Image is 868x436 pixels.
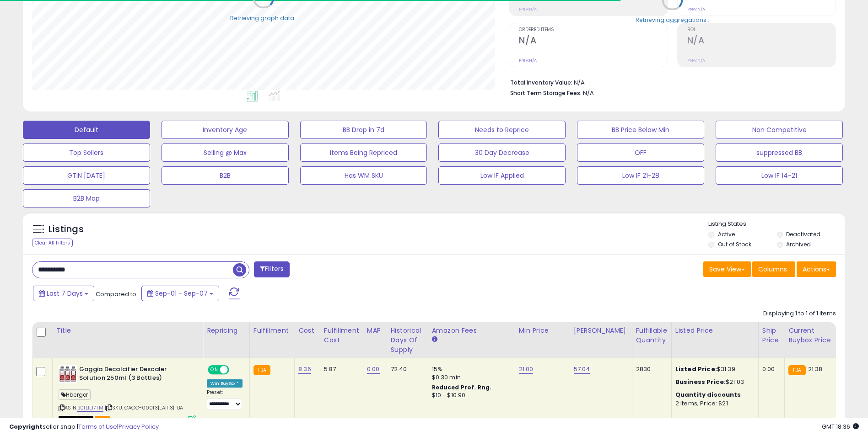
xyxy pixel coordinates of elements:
[763,309,836,318] div: Displaying 1 to 1 of 1 items
[95,416,110,424] span: FBA
[59,416,93,424] span: All listings that are unavailable for purchase on Amazon for any reason other than out-of-stock
[155,289,208,298] span: Sep-01 - Sep-07
[324,365,356,373] div: 5.87
[438,121,566,139] button: Needs to Reprice
[367,326,383,335] div: MAP
[636,326,668,345] div: Fulfillable Quantity
[708,220,845,229] p: Listing States:
[432,392,508,399] div: $10 - $10.90
[23,166,150,185] button: GTIN [DATE]
[23,121,150,139] button: Default
[228,366,243,374] span: OFF
[758,265,787,274] span: Columns
[207,389,243,410] div: Preset:
[788,365,805,375] small: FBA
[96,290,138,298] span: Compared to:
[23,144,150,162] button: Top Sellers
[367,365,380,374] a: 0.00
[141,286,219,301] button: Sep-01 - Sep-07
[752,261,795,277] button: Columns
[253,326,291,335] div: Fulfillment
[577,166,704,185] button: Low IF 21-28
[438,166,566,185] button: Low IF Applied
[79,365,190,384] b: Gaggia Decalcifier Descaler Solution 250ml (3 Bottles)
[432,373,508,382] div: $0.30 min
[391,326,424,355] div: Historical Days Of Supply
[438,144,566,162] button: 30 Day Decrease
[49,223,84,236] h5: Listings
[391,365,421,373] div: 72.40
[675,378,726,386] b: Business Price:
[9,423,159,431] div: seller snap | |
[105,404,183,411] span: | SKU: GAGG-00013|EA|1|3|FBA
[298,326,316,335] div: Cost
[797,261,836,277] button: Actions
[786,240,811,248] label: Archived
[432,326,511,335] div: Amazon Fees
[300,121,427,139] button: BB Drop in 7d
[207,326,246,335] div: Repricing
[59,389,91,400] span: Hberger
[574,326,628,335] div: [PERSON_NAME]
[77,404,103,412] a: B01LIEI7TM
[675,378,751,386] div: $21.03
[432,383,492,391] b: Reduced Prof. Rng.
[432,335,437,344] small: Amazon Fees.
[207,379,243,388] div: Win BuyBox *
[230,14,297,22] div: Retrieving graph data..
[519,326,566,335] div: Min Price
[298,365,311,374] a: 8.36
[300,166,427,185] button: Has WM SKU
[59,365,77,383] img: 515weBtHxzL._SL40_.jpg
[254,261,290,277] button: Filters
[718,240,751,248] label: Out of Stock
[162,166,289,185] button: B2B
[675,326,755,335] div: Listed Price
[675,399,751,408] div: 2 Items, Price: $21
[9,422,43,431] strong: Copyright
[636,365,664,373] div: 2830
[47,289,83,298] span: Last 7 Days
[56,326,199,335] div: Title
[162,121,289,139] button: Inventory Age
[675,391,751,399] div: :
[716,121,843,139] button: Non Competitive
[675,390,741,399] b: Quantity discounts
[716,166,843,185] button: Low IF 14-21
[762,326,781,345] div: Ship Price
[808,365,823,373] span: 21.38
[577,144,704,162] button: OFF
[786,230,820,238] label: Deactivated
[822,422,859,431] span: 2025-09-15 18:36 GMT
[703,261,751,277] button: Save View
[675,365,717,373] b: Listed Price:
[762,365,777,373] div: 0.00
[636,16,709,24] div: Retrieving aggregations..
[788,326,836,345] div: Current Buybox Price
[209,366,220,374] span: ON
[32,239,73,247] div: Clear All Filters
[78,422,117,431] a: Terms of Use
[577,121,704,139] button: BB Price Below Min
[23,189,150,207] button: B2B Map
[162,144,289,162] button: Selling @ Max
[324,326,359,345] div: Fulfillment Cost
[300,144,427,162] button: Items Being Repriced
[33,286,94,301] button: Last 7 Days
[574,365,590,374] a: 57.04
[119,422,159,431] a: Privacy Policy
[253,365,270,375] small: FBA
[716,144,843,162] button: suppressed BB
[718,230,735,238] label: Active
[432,365,508,373] div: 15%
[675,365,751,373] div: $31.39
[519,365,534,374] a: 21.00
